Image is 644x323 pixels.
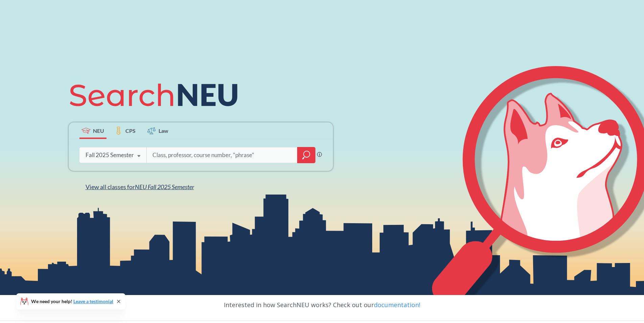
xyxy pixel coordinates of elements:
[86,151,134,159] div: Fall 2025 Semester
[159,127,168,135] span: Law
[152,148,292,162] input: Class, professor, course number, "phrase"
[302,150,310,160] svg: magnifying glass
[125,127,136,135] span: CPS
[86,183,194,190] span: View all classes for
[135,183,194,190] span: NEU Fall 2025 Semester
[374,301,420,309] a: documentation!
[297,147,315,163] div: magnifying glass
[93,127,104,135] span: NEU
